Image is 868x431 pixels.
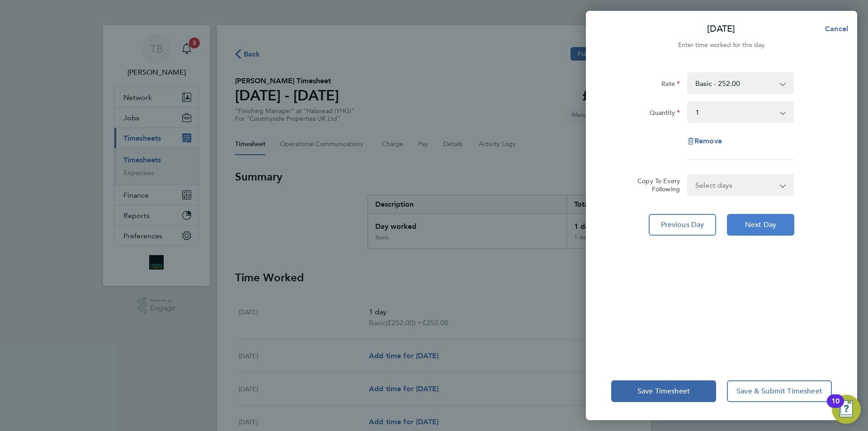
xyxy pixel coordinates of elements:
label: Copy To Every Following [630,177,680,193]
label: Quantity [650,109,680,119]
button: Cancel [811,20,857,38]
span: Previous Day [661,220,704,229]
span: Save Timesheet [637,387,690,396]
span: Remove [694,137,722,145]
button: Open Resource Center, 10 new notifications [832,395,861,424]
div: 10 [831,401,840,413]
div: Enter time worked for this day. [586,40,857,51]
button: Remove [687,137,722,145]
button: Save & Submit Timesheet [727,380,832,402]
p: [DATE] [707,23,735,35]
span: Next Day [745,220,776,229]
span: Cancel [822,24,848,33]
button: Next Day [727,214,794,236]
label: Rate [661,80,680,90]
span: Save & Submit Timesheet [736,387,822,396]
button: Previous Day [649,214,716,236]
button: Save Timesheet [611,380,716,402]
